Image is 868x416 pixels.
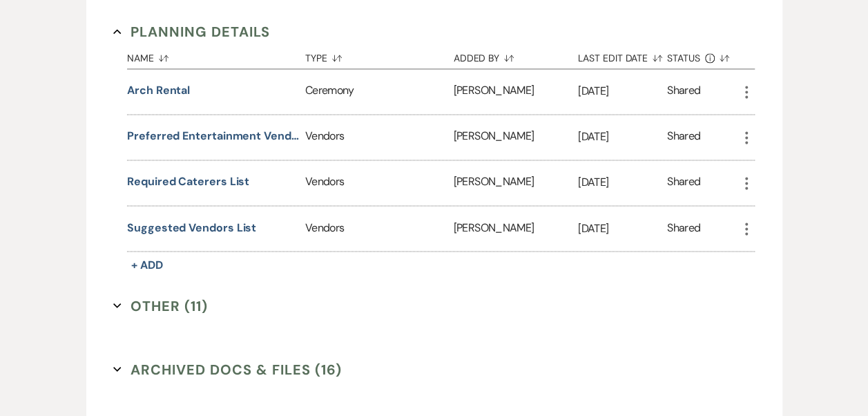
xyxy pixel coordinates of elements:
[454,42,578,68] button: Added By
[113,21,270,42] button: Planning Details
[667,173,700,192] div: Shared
[667,42,738,68] button: Status
[578,173,667,191] p: [DATE]
[113,295,208,316] button: Other (11)
[578,82,667,100] p: [DATE]
[127,219,256,236] button: Suggested Vendors List
[113,359,342,379] button: Archived Docs & Files (16)
[127,173,249,190] button: Required Caterers List
[454,160,578,205] div: [PERSON_NAME]
[578,219,667,237] p: [DATE]
[454,206,578,251] div: [PERSON_NAME]
[305,42,454,68] button: Type
[127,128,300,144] button: Preferred Entertainment Vendor List
[667,53,700,63] span: Status
[667,82,700,101] div: Shared
[131,257,163,272] span: + Add
[667,219,700,238] div: Shared
[305,69,454,114] div: Ceremony
[305,206,454,251] div: Vendors
[305,115,454,160] div: Vendors
[127,255,167,274] button: + Add
[127,42,305,68] button: Name
[578,128,667,146] p: [DATE]
[454,115,578,160] div: [PERSON_NAME]
[667,128,700,146] div: Shared
[127,82,190,99] button: Arch Rental
[305,160,454,205] div: Vendors
[578,42,667,68] button: Last Edit Date
[454,69,578,114] div: [PERSON_NAME]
